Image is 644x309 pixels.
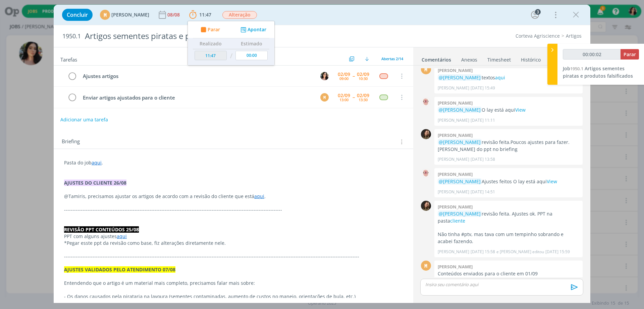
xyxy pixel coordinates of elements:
[471,189,495,195] span: [DATE] 14:51
[421,64,431,74] div: M
[545,249,570,255] span: [DATE] 15:59
[438,107,579,113] p: O lay está aqui
[439,74,481,81] span: @[PERSON_NAME]
[62,33,81,40] span: 1950.1
[438,100,473,106] b: [PERSON_NAME]
[64,233,403,240] p: PPT com alguns ajustes
[438,156,469,162] p: [PERSON_NAME]
[438,264,473,270] b: [PERSON_NAME]
[438,117,469,123] p: [PERSON_NAME]
[471,85,495,91] span: [DATE] 15:49
[421,129,431,139] img: J
[117,233,127,239] a: aqui
[64,266,175,273] strong: AJUSTES VALIDADOS PELO ATENDIMENTO 07/08
[353,74,355,78] span: --
[80,93,314,102] div: Enviar artigos ajustados para o cliente
[239,26,267,33] button: Apontar
[438,171,473,177] b: [PERSON_NAME]
[67,12,88,17] span: Concluir
[563,65,633,79] a: Job1950.1Artigos sementes piratas e produtos falsificados
[199,26,220,33] button: Parar
[471,156,495,162] span: [DATE] 13:58
[338,72,350,77] div: 02/09
[381,56,403,61] span: Abertas 2/14
[222,11,257,19] span: Alteração
[471,249,495,255] span: [DATE] 15:58
[421,261,431,271] div: M
[64,293,403,300] p: - Os danos causados pela pirataria na lavoura (sementes contaminadas, aumento de custos no manejo...
[64,280,403,286] p: Entendendo que o artigo é um material mais completo, precisamos falar mais sobre:
[64,253,403,260] p: -------------------------------------------------------------------------------------------------...
[167,12,181,17] div: 08/08
[438,67,473,73] b: [PERSON_NAME]
[487,53,511,63] a: Timesheet
[365,57,369,61] img: arrow-down.svg
[624,51,636,57] span: Parar
[438,249,469,255] p: [PERSON_NAME]
[320,93,329,102] div: M
[64,159,403,166] p: Pasta do job .
[357,93,369,98] div: 02/09
[64,226,139,233] strong: REVISÃO PPT CONTEÚDOS 25/08
[353,95,355,100] span: --
[495,74,505,81] a: aqui
[234,38,269,49] th: Estimado
[100,10,110,20] div: M
[439,178,481,185] span: @[PERSON_NAME]
[92,159,102,166] a: aqui
[563,65,633,79] span: Artigos sementes piratas e produtos falsificados
[339,98,348,102] div: 13:00
[547,178,557,185] a: View
[566,33,582,39] a: Artigos
[515,107,526,113] a: View
[64,180,126,186] strong: AJUSTES DO CLIENTE 26/08
[54,5,590,303] div: dialog
[438,270,579,277] p: Conteúdos enviados para o cliente em 01/09
[461,56,477,63] div: Anexos
[187,21,275,66] ul: 11:47
[570,66,583,72] span: 1950.1
[530,9,540,20] button: 3
[439,210,481,217] span: @[PERSON_NAME]
[438,178,579,185] p: Ajustes feitos O lay está aqui
[438,231,579,245] p: Não tinha #ptv, mas tava com um tempinho sobrando e acabei fazendo.
[254,193,264,199] a: aqui
[438,85,469,91] p: [PERSON_NAME]
[438,74,579,81] p: textos
[357,72,369,77] div: 02/09
[62,138,80,146] span: Briefing
[208,27,220,32] span: Parar
[471,117,495,123] span: [DATE] 11:11
[516,33,560,39] a: Corteva Agriscience
[319,71,329,81] button: T
[222,11,257,19] button: Alteração
[82,28,363,44] div: Artigos sementes piratas e produtos falsificados
[439,139,481,145] span: @[PERSON_NAME]
[228,49,234,63] td: /
[60,55,77,63] span: Tarefas
[421,201,431,211] img: J
[319,92,329,102] button: M
[439,107,481,113] span: @[PERSON_NAME]
[80,72,314,80] div: Ajustes artigos
[421,97,431,107] img: A
[199,11,211,18] span: 11:47
[450,218,465,224] a: cliente
[187,9,213,20] button: 11:47
[320,72,329,80] img: T
[438,204,473,210] b: [PERSON_NAME]
[421,53,451,63] a: Comentários
[496,249,544,255] span: e [PERSON_NAME] editou
[521,53,541,63] a: Histórico
[339,77,348,80] div: 09:00
[111,12,149,17] span: [PERSON_NAME]
[193,38,228,49] th: Realizado
[100,10,149,20] button: M[PERSON_NAME]
[359,98,368,102] div: 13:30
[438,139,579,153] p: revisão feita.Poucos ajustes para fazer. [PERSON_NAME] do ppt no briefing
[62,9,93,21] button: Concluir
[359,77,368,80] div: 10:30
[64,193,403,200] p: @Tamiris, precisamos ajustar os artigos de acordo com a revisão do cliente que está .
[421,168,431,178] img: A
[438,189,469,195] p: [PERSON_NAME]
